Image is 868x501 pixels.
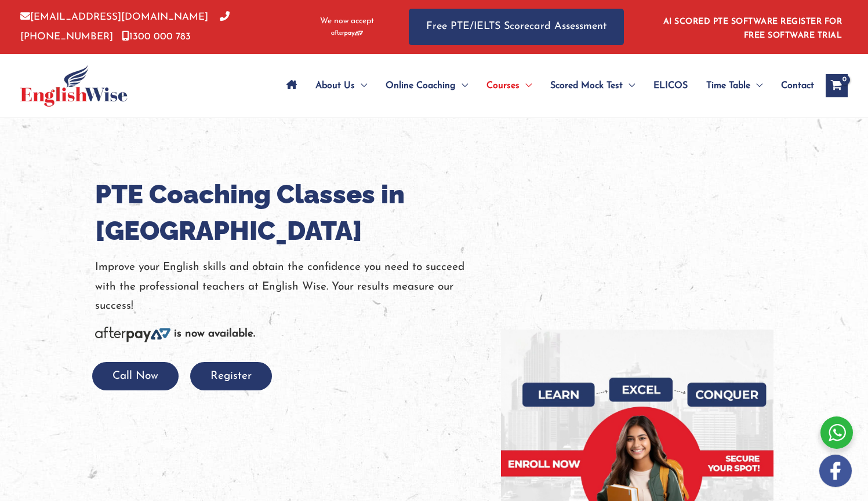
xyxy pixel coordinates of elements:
aside: Header Widget 1 [656,8,848,46]
span: ELICOS [653,65,688,106]
a: Call Now [92,371,179,382]
a: [PHONE_NUMBER] [20,12,230,41]
span: Time Table [706,65,750,106]
span: About Us [315,65,355,106]
a: Time TableMenu Toggle [697,65,772,106]
a: [EMAIL_ADDRESS][DOMAIN_NAME] [20,12,208,22]
span: Menu Toggle [456,65,468,106]
a: Free PTE/IELTS Scorecard Assessment [409,9,624,45]
span: Menu Toggle [355,65,367,106]
a: CoursesMenu Toggle [477,65,541,106]
a: Register [190,371,272,382]
a: About UsMenu Toggle [306,65,376,106]
img: Afterpay-Logo [95,327,170,342]
span: Menu Toggle [520,65,532,106]
nav: Site Navigation: Main Menu [277,65,814,106]
a: View Shopping Cart, empty [826,74,848,97]
img: white-facebook.png [819,455,852,487]
a: ELICOS [644,65,697,106]
a: AI SCORED PTE SOFTWARE REGISTER FOR FREE SOFTWARE TRIAL [663,17,842,40]
h1: PTE Coaching Classes in [GEOGRAPHIC_DATA] [95,176,484,249]
a: Contact [772,65,814,106]
button: Register [190,362,272,390]
span: Contact [781,65,814,106]
img: cropped-ew-logo [20,65,128,107]
a: Scored Mock TestMenu Toggle [541,65,644,106]
span: Menu Toggle [623,65,635,106]
span: Online Coaching [386,65,456,106]
span: We now accept [320,16,374,27]
img: Afterpay-Logo [331,30,363,36]
span: Menu Toggle [750,65,762,106]
b: is now available. [174,328,255,339]
span: Courses [486,65,520,106]
span: Scored Mock Test [550,65,623,106]
a: Online CoachingMenu Toggle [376,65,477,106]
a: 1300 000 783 [122,32,191,42]
p: Improve your English skills and obtain the confidence you need to succeed with the professional t... [95,258,484,316]
button: Call Now [92,362,179,390]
